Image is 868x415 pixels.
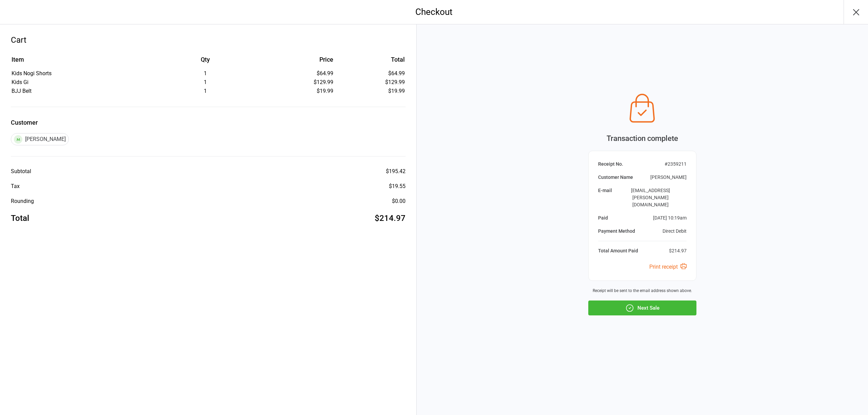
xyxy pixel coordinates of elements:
[336,78,405,86] td: $129.99
[11,34,406,46] div: Cart
[386,167,406,175] div: $195.42
[389,182,406,190] div: $19.55
[615,187,687,208] div: [EMAIL_ADDRESS][PERSON_NAME][DOMAIN_NAME]
[11,212,29,224] div: Total
[11,197,34,205] div: Rounding
[598,161,623,168] div: Receipt No.
[598,214,608,222] div: Paid
[336,55,405,69] th: Total
[336,69,405,78] td: $64.99
[598,174,633,181] div: Customer Name
[259,69,333,78] div: $64.99
[11,133,69,145] div: [PERSON_NAME]
[669,247,687,254] div: $214.97
[12,88,32,94] span: BJJ Belt
[598,187,612,208] div: E-mail
[598,247,638,254] div: Total Amount Paid
[259,87,333,95] div: $19.99
[588,288,696,294] div: Receipt will be sent to the email address shown above.
[11,182,20,190] div: Tax
[152,87,259,95] div: 1
[598,228,635,235] div: Payment Method
[11,118,406,127] label: Customer
[392,197,406,205] div: $0.00
[259,55,333,64] div: Price
[152,78,259,86] div: 1
[259,78,333,86] div: $129.99
[12,70,52,77] span: Kids Nogi Shorts
[588,300,696,315] button: Next Sale
[650,174,687,181] div: [PERSON_NAME]
[336,87,405,95] td: $19.99
[12,79,28,85] span: Kids Gi
[152,55,259,69] th: Qty
[152,69,259,78] div: 1
[663,228,687,235] div: Direct Debit
[375,212,406,224] div: $214.97
[588,133,696,144] div: Transaction complete
[649,264,687,270] a: Print receipt
[653,214,687,222] div: [DATE] 10:19am
[12,55,152,69] th: Item
[11,167,31,175] div: Subtotal
[665,161,687,168] div: # 2359211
